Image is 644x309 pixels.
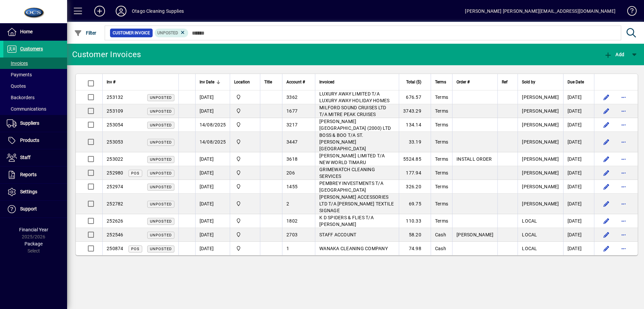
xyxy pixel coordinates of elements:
[150,202,172,206] span: Unposted
[234,231,256,238] span: Central
[150,140,172,145] span: Unposted
[150,123,172,127] span: Unposted
[234,121,256,128] span: Central
[157,31,178,35] span: Unposted
[457,232,493,237] span: [PERSON_NAME]
[286,122,298,127] span: 3217
[107,108,123,114] span: 253109
[522,232,537,237] span: LOCAL
[20,29,33,34] span: Home
[619,119,629,130] button: More options
[319,78,334,86] span: Invoiced
[601,216,612,226] button: Edit
[563,90,594,104] td: [DATE]
[435,218,448,224] span: Terms
[286,201,289,206] span: 2
[286,218,298,224] span: 1802
[601,198,612,209] button: Edit
[435,139,448,145] span: Terms
[150,247,172,251] span: Unposted
[563,152,594,166] td: [DATE]
[150,109,172,114] span: Unposted
[563,180,594,194] td: [DATE]
[319,181,383,193] span: PEMBREY INVESTMENTS T/A [GEOGRAPHIC_DATA]
[107,232,123,237] span: 252546
[568,78,584,86] span: Due Date
[619,198,629,209] button: More options
[20,120,39,126] span: Suppliers
[107,122,123,127] span: 253054
[319,105,386,117] span: MILFORD SOUND CRUISES LTD T/A MITRE PEAK CRUISES
[319,153,385,165] span: [PERSON_NAME] LIMITED T/A NEW WORLD TIMARU
[131,247,140,251] span: POS
[502,78,514,86] div: Ref
[234,200,256,207] span: Central
[619,243,629,254] button: More options
[150,95,172,100] span: Unposted
[3,69,67,80] a: Payments
[3,24,67,40] a: Home
[563,194,594,214] td: [DATE]
[131,171,140,176] span: POS
[286,232,298,237] span: 2703
[72,49,141,60] div: Customer Invoices
[200,78,214,86] span: Inv Date
[107,94,123,100] span: 253132
[107,78,174,86] div: Inv #
[399,242,431,255] td: 74.98
[24,241,43,246] span: Package
[107,218,123,224] span: 252626
[522,184,559,189] span: [PERSON_NAME]
[319,167,375,179] span: GRIMEWATCH CLEANING SERVICES
[110,5,132,17] button: Profile
[399,118,431,132] td: 134.14
[619,229,629,240] button: More options
[234,169,256,177] span: Central
[601,137,612,147] button: Edit
[150,185,172,189] span: Unposted
[7,83,26,89] span: Quotes
[522,78,559,86] div: Sold by
[195,166,230,180] td: [DATE]
[619,216,629,226] button: More options
[602,48,626,61] button: Add
[7,95,35,100] span: Backorders
[7,61,28,66] span: Invoices
[435,246,446,251] span: Cash
[107,78,115,86] span: Inv #
[286,170,295,176] span: 206
[234,217,256,225] span: Central
[601,167,612,178] button: Edit
[604,52,624,57] span: Add
[150,233,172,237] span: Unposted
[601,154,612,164] button: Edit
[7,72,32,77] span: Payments
[619,154,629,164] button: More options
[20,206,37,211] span: Support
[522,201,559,206] span: [PERSON_NAME]
[234,183,256,190] span: Central
[522,139,559,145] span: [PERSON_NAME]
[113,30,150,36] span: Customer Invoice
[619,106,629,116] button: More options
[3,201,67,218] a: Support
[72,27,98,39] button: Filter
[319,194,394,213] span: [PERSON_NAME] ACCESSORIES LTD T/A [PERSON_NAME] TEXTILE SIGNAGE
[522,122,559,127] span: [PERSON_NAME]
[619,181,629,192] button: More options
[286,94,298,100] span: 3362
[622,1,636,23] a: Knowledge Base
[3,132,67,149] a: Products
[563,118,594,132] td: [DATE]
[195,118,230,132] td: 14/08/2025
[234,155,256,163] span: Central
[89,5,110,17] button: Add
[435,232,446,237] span: Cash
[457,78,493,86] div: Order #
[195,194,230,214] td: [DATE]
[107,246,123,251] span: 250874
[234,245,256,252] span: Central
[7,106,46,112] span: Communications
[286,156,298,162] span: 3618
[195,90,230,104] td: [DATE]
